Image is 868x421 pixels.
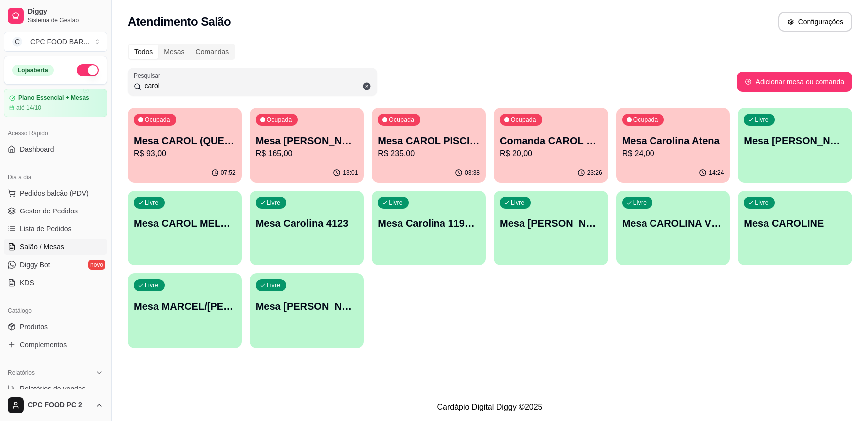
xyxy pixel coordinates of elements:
a: Complementos [4,337,107,353]
a: Gestor de Pedidos [4,203,107,219]
p: 07:52 [221,169,236,177]
span: Gestor de Pedidos [20,206,78,216]
div: Mesas [158,45,190,59]
span: Lista de Pedidos [20,224,72,234]
button: Configurações [778,12,852,32]
a: Produtos [4,319,107,335]
button: LivreMesa CAROLINA VOLARE [616,191,730,265]
p: Mesa Carolina 4123 [256,216,358,230]
button: Pedidos balcão (PDV) [4,185,107,201]
a: Dashboard [4,141,107,157]
p: Mesa Carolina Atena [622,134,724,148]
p: Mesa CAROL PISCINA [378,134,480,148]
div: Loja aberta [12,65,54,76]
div: Catálogo [4,303,107,319]
p: Livre [511,199,525,207]
p: Mesa Carolina 11977462816 [378,216,480,230]
div: Todos [129,45,158,59]
button: Select a team [4,32,107,52]
div: Comandas [190,45,235,59]
p: R$ 165,00 [256,148,358,160]
p: Mesa MARCEL/[PERSON_NAME] [134,299,236,313]
button: Adicionar mesa ou comanda [737,72,852,92]
p: 14:24 [709,169,724,177]
a: Lista de Pedidos [4,221,107,237]
span: Produtos [20,322,48,332]
p: R$ 235,00 [378,148,480,160]
p: Mesa CAROLINE [744,216,846,230]
a: DiggySistema de Gestão [4,4,107,28]
button: LivreMesa MARCEL/[PERSON_NAME] [128,273,242,348]
div: Dia a dia [4,169,107,185]
a: Plano Essencial + Mesasaté 14/10 [4,89,107,117]
a: Diggy Botnovo [4,257,107,273]
p: R$ 24,00 [622,148,724,160]
p: Livre [755,116,769,124]
p: 03:38 [465,169,480,177]
p: Mesa [PERSON_NAME] [256,134,358,148]
p: R$ 20,00 [500,148,602,160]
p: Mesa [PERSON_NAME] [744,134,846,148]
button: LivreMesa [PERSON_NAME] [738,108,852,183]
button: LivreMesa Carolina 11977462816 [372,191,486,265]
button: OcupadaMesa Carolina AtenaR$ 24,0014:24 [616,108,730,183]
p: Livre [389,199,403,207]
p: Livre [145,281,159,289]
p: Ocupada [633,116,658,124]
span: Salão / Mesas [20,242,64,252]
button: LivreMesa [PERSON_NAME] ([PERSON_NAME]) [494,191,608,265]
p: Comanda CAROL SHOW TIME [500,134,602,148]
span: Relatórios de vendas [20,384,86,394]
span: Diggy [28,7,103,16]
span: CPC FOOD PC 2 [28,401,91,410]
button: OcupadaMesa CAROL PISCINAR$ 235,0003:38 [372,108,486,183]
p: Ocupada [511,116,536,124]
button: OcupadaMesa CAROL (QUE ORGULHO) 11971765222R$ 93,0007:52 [128,108,242,183]
button: OcupadaComanda CAROL SHOW TIMER$ 20,0023:26 [494,108,608,183]
div: Acesso Rápido [4,125,107,141]
article: até 14/10 [16,104,41,112]
button: OcupadaMesa [PERSON_NAME]R$ 165,0013:01 [250,108,364,183]
p: Mesa CAROL MELHORANZA DUDU [134,216,236,230]
p: Ocupada [267,116,292,124]
p: Livre [633,199,647,207]
p: Livre [267,199,281,207]
p: Livre [755,199,769,207]
span: Pedidos balcão (PDV) [20,188,89,198]
button: Alterar Status [77,64,99,76]
a: Salão / Mesas [4,239,107,255]
a: KDS [4,275,107,291]
p: Mesa [PERSON_NAME] ([PERSON_NAME]) [500,216,602,230]
p: Livre [145,199,159,207]
p: Livre [267,281,281,289]
p: Mesa CAROLINA VOLARE [622,216,724,230]
span: C [12,37,22,47]
button: LivreMesa CAROLINE [738,191,852,265]
p: Ocupada [145,116,170,124]
button: LivreMesa CAROL MELHORANZA DUDU [128,191,242,265]
input: Pesquisar [141,81,371,91]
a: Relatórios de vendas [4,381,107,397]
label: Pesquisar [134,71,164,80]
button: LivreMesa [PERSON_NAME] [250,273,364,348]
span: Dashboard [20,144,54,154]
span: Relatórios [8,369,35,377]
button: CPC FOOD PC 2 [4,393,107,417]
span: Diggy Bot [20,260,50,270]
p: 13:01 [343,169,358,177]
div: CPC FOOD BAR ... [30,37,89,47]
p: R$ 93,00 [134,148,236,160]
span: KDS [20,278,34,288]
p: Ocupada [389,116,414,124]
footer: Cardápio Digital Diggy © 2025 [112,393,868,421]
h2: Atendimento Salão [128,14,231,30]
p: Mesa CAROL (QUE ORGULHO) 11971765222 [134,134,236,148]
article: Plano Essencial + Mesas [18,94,89,102]
p: 23:26 [587,169,602,177]
span: Sistema de Gestão [28,16,103,24]
p: Mesa [PERSON_NAME] [256,299,358,313]
span: Complementos [20,340,67,350]
button: LivreMesa Carolina 4123 [250,191,364,265]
